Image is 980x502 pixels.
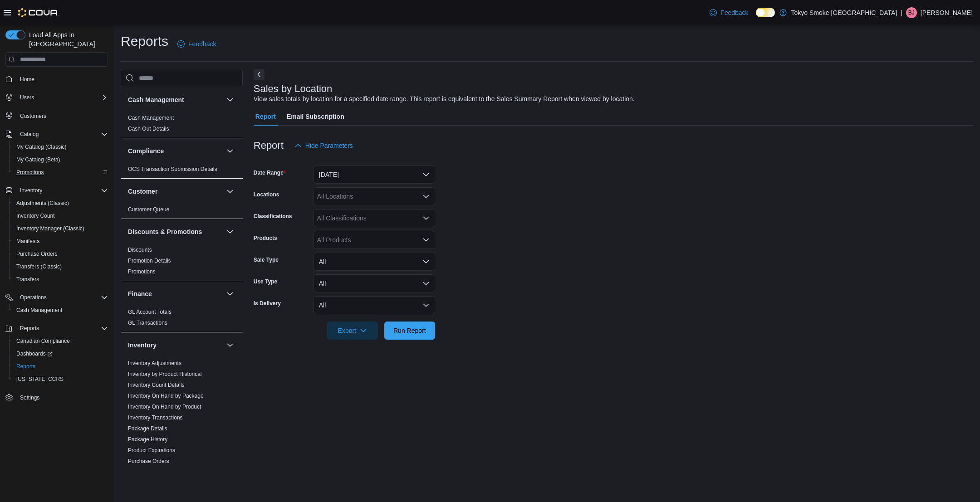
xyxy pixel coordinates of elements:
[2,72,112,85] button: Home
[121,112,243,138] div: Cash Management
[174,35,220,53] a: Feedback
[13,167,108,178] span: Promotions
[128,227,223,236] button: Discounts & Promotions
[16,129,108,140] span: Catalog
[13,141,70,152] a: My Catalog (Classic)
[9,260,112,273] button: Transfers (Classic)
[128,206,169,213] a: Customer Queue
[128,447,175,453] a: Product Expirations
[188,39,216,49] span: Feedback
[128,392,204,400] span: Inventory On Hand by Package
[254,256,279,263] label: Sale Type
[121,32,168,50] h1: Reports
[13,348,56,359] a: Dashboards
[254,234,277,242] label: Products
[706,4,752,22] a: Feedback
[9,248,112,260] button: Purchase Orders
[291,136,357,155] button: Hide Parameters
[314,296,435,314] button: All
[16,392,43,403] a: Settings
[305,141,353,150] span: Hide Parameters
[16,350,53,357] span: Dashboards
[13,305,108,316] span: Cash Management
[13,274,108,285] span: Transfers
[9,373,112,385] button: [US_STATE] CCRS
[9,273,112,286] button: Transfers
[16,392,108,403] span: Settings
[128,268,156,275] a: Promotions
[16,323,108,334] span: Reports
[314,166,435,184] button: [DATE]
[13,249,108,259] span: Purchase Orders
[225,94,235,105] button: Cash Management
[128,370,202,378] span: Inventory by Product Historical
[422,214,430,222] button: Open list of options
[128,414,183,421] a: Inventory Transactions
[128,308,171,316] span: GL Account Totals
[16,73,108,84] span: Home
[16,292,50,303] button: Operations
[225,288,235,299] button: Finance
[16,323,43,334] button: Reports
[9,210,112,222] button: Inventory Count
[128,447,175,454] span: Product Expirations
[13,210,108,221] span: Inventory Count
[128,227,202,236] h3: Discounts & Promotions
[314,274,435,292] button: All
[13,210,59,221] a: Inventory Count
[128,247,152,253] a: Discounts
[128,425,167,432] a: Package Details
[13,236,108,247] span: Manifests
[254,83,333,94] h3: Sales by Location
[333,322,372,340] span: Export
[254,213,292,220] label: Classifications
[9,304,112,317] button: Cash Management
[921,7,973,18] p: [PERSON_NAME]
[327,322,378,340] button: Export
[422,236,430,244] button: Open list of options
[2,391,112,404] button: Settings
[128,458,169,465] span: Purchase Orders
[20,76,34,83] span: Home
[9,335,112,347] button: Canadian Compliance
[225,186,235,197] button: Customer
[20,394,39,401] span: Settings
[16,250,58,258] span: Purchase Orders
[121,307,243,332] div: Finance
[225,340,235,351] button: Inventory
[128,404,201,410] a: Inventory On Hand by Product
[225,226,235,237] button: Discounts & Promotions
[13,361,39,372] a: Reports
[20,112,46,120] span: Customers
[720,8,748,17] span: Feedback
[5,68,108,428] nav: Complex example
[128,166,217,172] a: OCS Transaction Submission Details
[16,111,50,122] a: Customers
[16,212,55,219] span: Inventory Count
[254,94,635,104] div: View sales totals by location for a specified date range. This report is equivalent to the Sales ...
[16,276,39,283] span: Transfers
[128,95,223,104] button: Cash Management
[128,360,181,367] span: Inventory Adjustments
[16,263,62,270] span: Transfers (Classic)
[287,107,344,126] span: Email Subscription
[128,126,169,132] a: Cash Out Details
[9,153,112,166] button: My Catalog (Beta)
[13,336,108,346] span: Canadian Compliance
[16,200,69,207] span: Adjustments (Classic)
[121,204,243,219] div: Customer
[901,7,902,18] p: |
[2,91,112,104] button: Users
[13,236,43,247] a: Manifests
[128,382,185,388] a: Inventory Count Details
[128,114,174,122] span: Cash Management
[9,222,112,235] button: Inventory Manager (Classic)
[128,146,223,156] button: Compliance
[2,128,112,141] button: Catalog
[13,348,108,359] span: Dashboards
[16,185,108,196] span: Inventory
[128,436,167,443] span: Package History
